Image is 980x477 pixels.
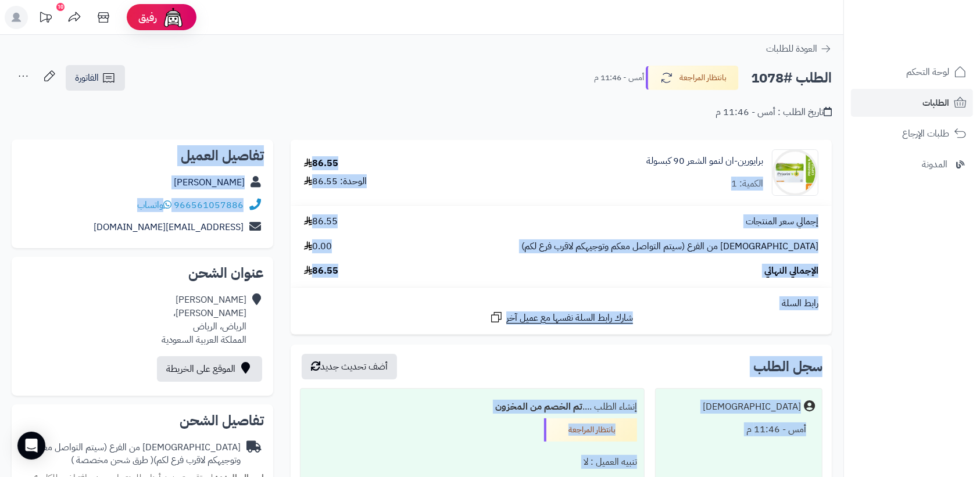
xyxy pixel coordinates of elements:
div: 86.55 [304,157,338,170]
div: بانتظار المراجعة [544,418,637,442]
span: طلبات الإرجاع [902,125,949,142]
span: لوحة التحكم [906,64,949,80]
div: 10 [56,3,65,11]
b: تم الخصم من المخزون [495,400,582,414]
div: إنشاء الطلب .... [307,396,637,418]
a: الموقع على الخريطة [157,356,262,382]
h3: سجل الطلب [753,360,822,374]
img: 4555ac726706c74899b274dcc85c9c4d5c29-90x90.jpg [772,149,818,196]
a: [PERSON_NAME] [174,175,245,189]
div: رابط السلة [295,297,827,310]
a: طلبات الإرجاع [851,120,973,148]
div: [PERSON_NAME] [PERSON_NAME]، الرياض، الرياض المملكة العربية السعودية [162,293,246,346]
h2: تفاصيل العميل [21,149,264,163]
a: العودة للطلبات [766,42,832,56]
div: أمس - 11:46 م [663,418,815,441]
div: الوحدة: 86.55 [304,175,367,188]
button: أضف تحديث جديد [302,354,397,379]
a: تحديثات المنصة [31,6,60,32]
span: العودة للطلبات [766,42,817,56]
span: شارك رابط السلة نفسها مع عميل آخر [506,311,633,325]
a: [EMAIL_ADDRESS][DOMAIN_NAME] [94,220,244,234]
div: تنبيه العميل : لا [307,451,637,474]
a: 966561057886 [174,198,244,212]
div: Open Intercom Messenger [17,432,45,460]
span: ( طرق شحن مخصصة ) [71,453,153,467]
h2: تفاصيل الشحن [21,414,264,428]
span: المدونة [922,156,947,173]
a: لوحة التحكم [851,58,973,86]
span: 86.55 [304,264,338,278]
div: [DEMOGRAPHIC_DATA] [703,400,801,414]
a: المدونة [851,150,973,178]
a: واتساب [137,198,171,212]
span: الإجمالي النهائي [764,264,818,278]
h2: عنوان الشحن [21,266,264,280]
h2: الطلب #1078 [751,66,832,90]
span: الطلبات [922,95,949,111]
small: أمس - 11:46 م [594,72,644,84]
a: الطلبات [851,89,973,117]
div: تاريخ الطلب : أمس - 11:46 م [716,106,832,119]
a: شارك رابط السلة نفسها مع عميل آخر [489,310,633,325]
img: ai-face.png [162,6,185,29]
span: 86.55 [304,215,338,228]
div: [DEMOGRAPHIC_DATA] من الفرع (سيتم التواصل معكم وتوجيهكم لاقرب فرع لكم) [21,441,241,468]
span: 0.00 [304,240,332,253]
span: [DEMOGRAPHIC_DATA] من الفرع (سيتم التواصل معكم وتوجيهكم لاقرب فرع لكم) [521,240,818,253]
a: برايورين-ان لنمو الشعر 90 كبسولة [646,155,763,168]
span: الفاتورة [75,71,99,85]
a: الفاتورة [66,65,125,91]
button: بانتظار المراجعة [646,66,739,90]
span: إجمالي سعر المنتجات [746,215,818,228]
span: رفيق [138,10,157,24]
div: الكمية: 1 [731,177,763,191]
